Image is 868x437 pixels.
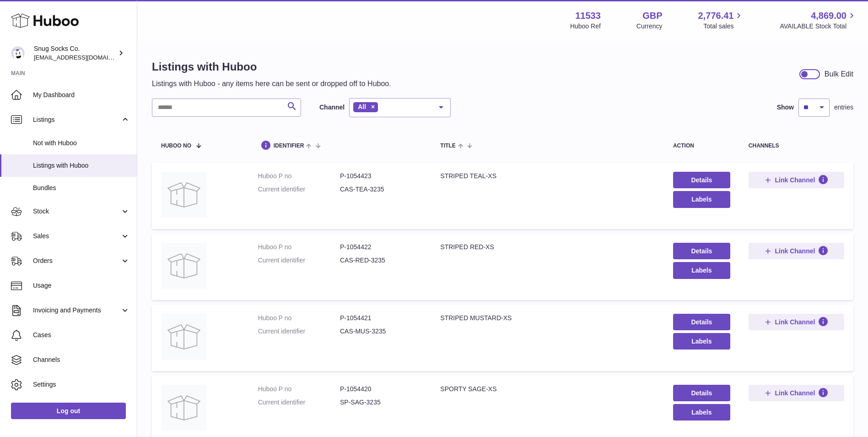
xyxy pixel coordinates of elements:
[340,256,422,265] dd: CAS-RED-3235
[673,385,730,401] a: Details
[698,10,744,31] a: 2,776.41 Total sales
[340,243,422,251] dd: P-1054422
[358,103,366,110] span: All
[258,256,340,265] dt: Current identifier
[673,191,730,208] button: Labels
[161,143,191,149] span: Huboo no
[673,172,730,188] a: Details
[775,389,815,397] span: Link Channel
[673,143,730,149] div: action
[698,10,734,22] span: 2,776.41
[258,243,340,251] dt: Huboo P no
[152,79,391,89] p: Listings with Huboo - any items here can be sent or dropped off to Huboo.
[258,398,340,407] dt: Current identifier
[33,139,130,147] span: Not with Huboo
[749,143,844,149] div: channels
[673,314,730,330] a: Details
[33,306,120,315] span: Invoicing and Payments
[258,385,340,393] dt: Huboo P no
[258,185,340,194] dt: Current identifier
[780,22,857,31] span: AVAILABLE Stock Total
[749,314,844,330] button: Link Channel
[440,314,655,322] div: STRIPED MUSTARD-XS
[34,54,135,61] span: [EMAIL_ADDRESS][DOMAIN_NAME]
[440,243,655,251] div: STRIPED RED-XS
[780,10,857,31] a: 4,869.00 AVAILABLE Stock Total
[749,385,844,401] button: Link Channel
[340,327,422,336] dd: CAS-MUS-3235
[11,403,126,419] a: Log out
[161,385,207,431] img: SPORTY SAGE-XS
[33,232,120,240] span: Sales
[33,184,130,192] span: Bundles
[33,207,120,216] span: Stock
[673,333,730,350] button: Labels
[161,314,207,360] img: STRIPED MUSTARD-XS
[34,44,116,62] div: Snug Socks Co.
[258,314,340,322] dt: Huboo P no
[440,385,655,393] div: SPORTY SAGE-XS
[340,314,422,322] dd: P-1054421
[340,385,422,393] dd: P-1054420
[11,46,25,60] img: internalAdmin-11533@internal.huboo.com
[161,243,207,289] img: STRIPED RED-XS
[775,318,815,326] span: Link Channel
[258,327,340,336] dt: Current identifier
[673,262,730,279] button: Labels
[825,69,853,79] div: Bulk Edit
[575,10,601,22] strong: 11533
[440,172,655,180] div: STRIPED TEAL-XS
[340,185,422,194] dd: CAS-TEA-3235
[642,10,662,22] strong: GBP
[319,103,345,112] label: Channel
[440,143,455,149] span: title
[340,172,422,180] dd: P-1054423
[161,172,207,218] img: STRIPED TEAL-XS
[673,243,730,259] a: Details
[33,257,120,265] span: Orders
[33,281,130,290] span: Usage
[777,103,794,112] label: Show
[570,22,601,31] div: Huboo Ref
[33,115,120,124] span: Listings
[775,247,815,255] span: Link Channel
[775,176,815,184] span: Link Channel
[811,10,846,22] span: 4,869.00
[33,355,130,364] span: Channels
[33,161,130,170] span: Listings with Huboo
[834,103,853,112] span: entries
[340,398,422,407] dd: SP-SAG-3235
[152,60,391,74] h1: Listings with Huboo
[703,22,744,31] span: Total sales
[258,172,340,180] dt: Huboo P no
[673,404,730,421] button: Labels
[33,331,130,339] span: Cases
[33,91,130,99] span: My Dashboard
[274,143,304,149] span: identifier
[636,22,663,31] div: Currency
[749,172,844,188] button: Link Channel
[33,380,130,389] span: Settings
[749,243,844,259] button: Link Channel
